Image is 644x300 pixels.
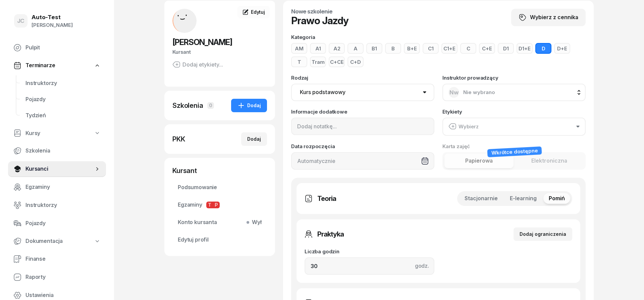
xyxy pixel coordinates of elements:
span: Pojazdy [25,95,101,104]
span: Wybierz z cennika [530,13,578,22]
a: Terminarze [8,58,106,73]
input: 0 [305,257,434,275]
span: Raporty [25,273,101,282]
button: Tram [310,56,326,67]
h1: Prawo Jazdy [291,14,348,27]
a: Pojazdy [20,91,106,108]
a: Szkolenia [8,143,106,159]
button: D+E [554,43,570,54]
span: JC [17,18,25,24]
a: Kursanci [8,161,106,177]
button: C1 [423,43,439,54]
div: Wkrótce dostępne [487,146,542,157]
button: B+E [404,43,420,54]
h3: Teoria [317,193,336,204]
button: C+D [347,56,364,67]
div: [PERSON_NAME] [32,21,73,30]
button: AM [291,43,307,54]
span: Kursy [25,129,40,138]
a: Instruktorzy [20,75,106,91]
button: Dodaj etykiety... [172,60,223,69]
div: Kursant [172,48,267,56]
span: T [206,202,213,208]
a: Finanse [8,251,106,267]
a: Tydzień [20,108,106,124]
div: Dodaj [237,101,261,110]
button: C1+E [441,43,458,54]
div: Wybierz [448,122,479,131]
button: C+CE [329,56,345,67]
a: Egzaminy [8,179,106,195]
span: Ustawienia [25,291,101,300]
span: Edytuj profil [178,235,262,244]
span: [PERSON_NAME] [172,37,232,47]
span: Instruktorzy [25,79,101,88]
span: E-learning [510,194,537,203]
span: Podsumowanie [178,183,262,192]
button: D1+E [517,43,533,54]
h3: Praktyka [317,229,344,240]
span: Nw [449,90,459,95]
span: Terminarze [25,61,55,70]
span: Egzaminy [178,201,262,209]
a: Kursy [8,126,106,141]
span: Wył [249,218,262,227]
h4: Nowe szkolenie [291,9,348,14]
a: Podsumowanie [172,179,267,196]
button: B [385,43,401,54]
button: D1 [498,43,514,54]
button: E-learning [504,193,542,204]
span: Edytuj [251,9,265,15]
a: Pulpit [8,40,106,56]
div: Auto-Test [32,14,73,20]
span: Kursanci [25,165,94,173]
span: 0 [207,102,214,109]
button: Dodaj [231,99,267,112]
span: Nie wybrano [463,89,495,95]
input: Dodaj notatkę... [291,118,434,135]
div: Dodaj [247,135,261,143]
a: Dokumentacja [8,233,106,249]
div: PKK [172,134,185,144]
button: Dodaj [241,132,267,146]
button: C [460,43,476,54]
button: NwNie wybrano [442,84,586,101]
span: Stacjonarnie [465,194,498,203]
span: Szkolenia [25,146,101,155]
button: A1 [310,43,326,54]
button: Pomiń [543,193,570,204]
span: Egzaminy [25,183,101,191]
button: B1 [366,43,382,54]
span: Pojazdy [25,219,101,228]
a: Pojazdy [8,215,106,231]
div: Kursant [172,166,267,175]
div: Szkolenia [172,101,203,110]
a: Edytuj [237,6,270,18]
a: Edytuj profil [172,232,267,248]
span: Dokumentacja [25,237,63,246]
span: P [213,202,220,208]
button: T [291,56,307,67]
span: Finanse [25,255,101,263]
a: Raporty [8,269,106,285]
button: Stacjonarnie [459,193,503,204]
button: A2 [329,43,345,54]
span: Tydzień [25,111,101,120]
button: A [347,43,364,54]
span: Konto kursanta [178,218,262,227]
div: Dodaj ograniczenia [520,230,566,238]
button: C+E [479,43,495,54]
button: Wybierz [442,118,586,136]
span: Pulpit [25,43,101,52]
button: Wybierz z cennika [511,9,586,26]
button: Dodaj ograniczenia [514,227,572,241]
button: D [535,43,551,54]
a: Instruktorzy [8,197,106,213]
span: Instruktorzy [25,201,101,210]
a: EgzaminyTP [172,197,267,213]
span: Pomiń [549,194,565,203]
a: Konto kursantaWył [172,214,267,230]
